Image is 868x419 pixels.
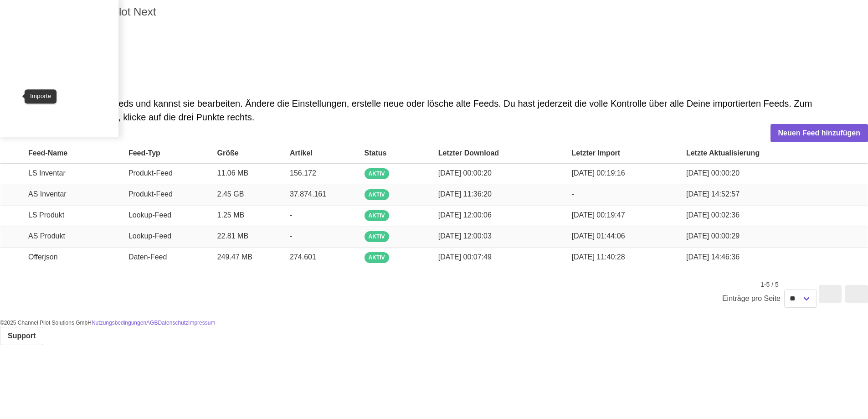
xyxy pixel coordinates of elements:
div: Entsperren, um Zeilen neu anzuordnen [6,146,21,160]
span: [DATE] 11:40:28 [571,253,625,261]
div: Letzter Import [571,148,620,159]
span: [DATE] 12:00:03 [438,232,492,240]
span: AKTIV [369,170,385,178]
span: LS Produkt [28,211,64,219]
div: Letzte Aktualisierung [686,148,760,159]
span: AKTIV [369,191,385,199]
a: Datenschutz [158,320,188,326]
span: [DATE] 11:36:20 [438,190,492,198]
span: - [290,232,292,240]
span: [DATE] 01:44:06 [571,232,625,240]
span: 37.874.161 [290,190,326,198]
span: Lookup-Feed [128,232,171,240]
span: 156.172 [290,169,316,177]
div: Feed-Name [28,148,67,159]
span: 11.06 MB [217,169,248,177]
span: 274.601 [290,253,316,261]
span: [DATE] 12:00:06 [438,211,492,219]
div: Status [365,148,387,159]
a: Impressum [188,320,215,326]
span: 1.25 MB [217,211,245,219]
div: Letzter Download [438,148,499,159]
div: Artikel [290,148,313,159]
span: AS Inventar [28,190,67,198]
span: Einträge pro Seite [722,293,784,304]
div: Größe [217,148,239,159]
span: AKTIV [369,212,385,220]
span: Offerjson [28,253,58,261]
span: Produkt-Feed [128,169,173,177]
span: [DATE] 00:19:16 [571,169,625,177]
span: [DATE] 00:02:36 [686,211,740,219]
span: - [571,190,574,198]
span: [DATE] 14:46:36 [686,253,740,261]
span: [DATE] 14:52:57 [686,190,740,198]
span: [DATE] 00:00:29 [686,232,740,240]
small: 1-5 / 5 [722,280,817,308]
span: Entsperren, um Zeilen neu anzuordnen [10,149,21,160]
div: Importe [25,89,56,104]
span: 2.45 GB [217,190,244,198]
span: Daten-Feed [128,253,167,261]
div: Feed-Typ [128,148,160,159]
span: [DATE] 00:07:49 [438,253,492,261]
span: [DATE] 00:00:20 [686,169,740,177]
span: [DATE] 00:00:20 [438,169,492,177]
span: 22.81 MB [217,232,248,240]
a: Neuen Feed hinzufügen [770,124,868,142]
span: 249.47 MB [217,253,252,261]
span: [DATE] 00:19:47 [571,211,625,219]
span: AKTIV [369,233,385,241]
span: Lookup-Feed [128,211,171,219]
span: AS Produkt [28,232,65,240]
span: Support [8,331,36,341]
span: Neuen Feed hinzufügen [778,128,860,139]
span: - [290,211,292,219]
a: AGB [146,320,158,326]
h2: Hier siehst Du Deine Feeds und kannst sie bearbeiten. Ändere die Einstellungen, erstelle neue ode... [22,97,846,124]
span: LS Inventar [28,169,66,177]
span: Produkt-Feed [128,190,173,198]
a: Nutzungsbedingungen [92,320,146,326]
span: AKTIV [369,253,385,262]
